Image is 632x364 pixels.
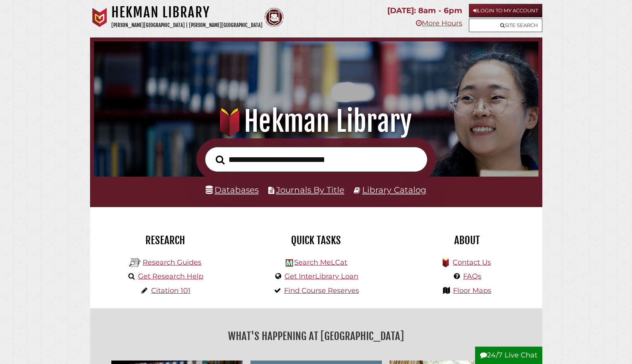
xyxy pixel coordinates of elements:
a: Databases [206,185,259,195]
a: Research Guides [143,258,201,267]
a: Search MeLCat [294,258,347,267]
a: Get Research Help [138,272,203,281]
a: More Hours [416,19,462,27]
h2: Research [96,234,235,247]
a: Journals By Title [276,185,344,195]
h1: Hekman Library [103,104,529,138]
img: Hekman Library Logo [286,259,293,267]
h2: What's Happening at [GEOGRAPHIC_DATA] [96,327,537,345]
h2: About [397,234,537,247]
a: Find Course Reserves [284,286,359,295]
h2: Quick Tasks [247,234,386,247]
img: Hekman Library Logo [129,257,141,269]
p: [PERSON_NAME][GEOGRAPHIC_DATA] | [PERSON_NAME][GEOGRAPHIC_DATA] [111,21,262,30]
a: Citation 101 [151,286,191,295]
img: Calvin University [90,8,109,27]
h1: Hekman Library [111,4,262,21]
a: Get InterLibrary Loan [284,272,358,281]
a: Contact Us [453,258,491,267]
button: Search [212,153,228,167]
a: Floor Maps [453,286,491,295]
a: Site Search [469,19,542,32]
img: Calvin Theological Seminary [264,8,284,27]
p: [DATE]: 8am - 6pm [387,4,462,17]
a: Login to My Account [469,4,542,17]
a: Library Catalog [362,185,426,195]
i: Search [216,155,225,165]
a: FAQs [463,272,481,281]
